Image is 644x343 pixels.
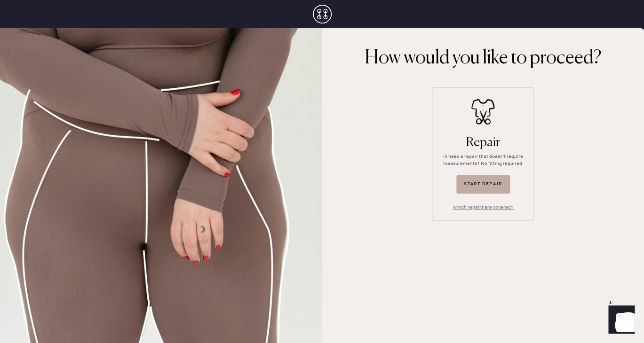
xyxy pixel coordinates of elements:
[466,135,500,150] div: Repair
[445,200,521,215] button: Which repairs are covered?
[442,153,524,167] div: In need a repair that doesn't require measurements? No fitting required.
[599,301,640,341] iframe: Front Chat
[456,175,510,194] button: Start repair
[365,47,602,70] div: How would you like to proceed?
[470,99,496,125] img: Fit type icon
